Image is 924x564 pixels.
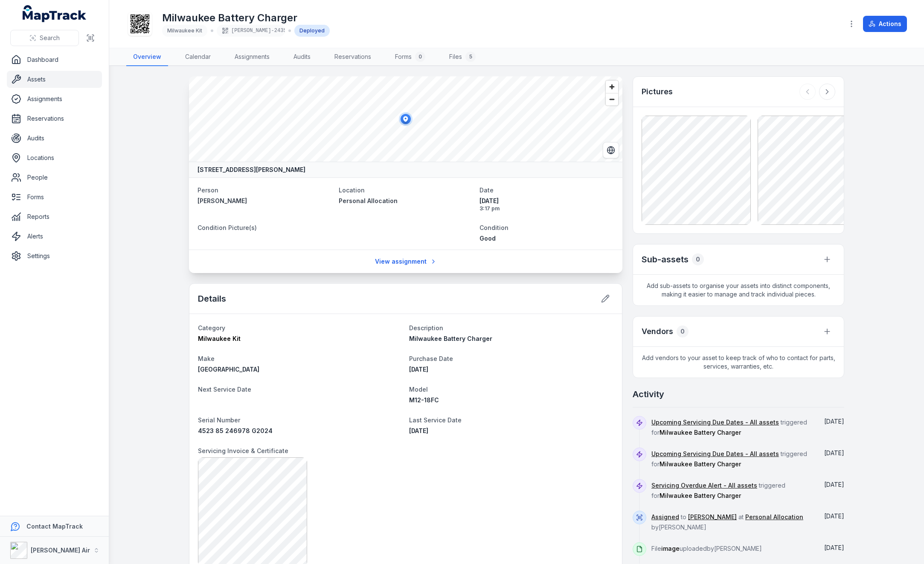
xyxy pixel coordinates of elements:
[198,166,305,174] strong: [STREET_ADDRESS][PERSON_NAME]
[824,544,844,551] time: 02/05/2025, 2:26:57 pm
[328,48,378,66] a: Reservations
[198,324,225,331] span: Category
[7,71,102,88] a: Assets
[442,48,482,66] a: Files5
[198,366,259,373] span: [GEOGRAPHIC_DATA]
[479,197,614,205] span: [DATE]
[660,460,741,468] span: Milwaukee Battery Charger
[660,492,741,499] span: Milwaukee Battery Charger
[415,52,425,62] div: 0
[388,48,432,66] a: Forms0
[479,224,508,231] span: Condition
[688,513,737,521] a: [PERSON_NAME]
[228,48,276,66] a: Assignments
[465,52,476,62] div: 5
[642,253,689,265] h2: Sub-assets
[409,355,453,362] span: Purchase Date
[824,418,844,425] time: 18/08/2025, 11:30:00 am
[178,48,218,66] a: Calendar
[217,25,285,37] div: [PERSON_NAME]-2435
[7,130,102,147] a: Audits
[198,386,251,393] span: Next Service Date
[651,418,779,427] a: Upcoming Servicing Due Dates - All assets
[369,253,442,270] a: View assignment
[824,481,844,488] span: [DATE]
[642,86,673,98] h3: Pictures
[824,544,844,551] span: [DATE]
[651,481,757,490] a: Servicing Overdue Alert - All assets
[198,186,218,194] span: Person
[7,51,102,68] a: Dashboard
[651,545,762,552] span: File uploaded by [PERSON_NAME]
[7,189,102,206] a: Forms
[339,197,473,205] a: Personal Allocation
[198,355,215,362] span: Make
[26,523,83,530] strong: Contact MapTrack
[189,76,622,162] canvas: Map
[606,81,618,93] button: Zoom in
[824,512,844,520] span: [DATE]
[409,427,428,434] span: [DATE]
[198,416,240,424] span: Serial Number
[409,386,428,393] span: Model
[606,93,618,105] button: Zoom out
[651,513,803,531] span: to at by [PERSON_NAME]
[198,293,226,305] h2: Details
[603,142,619,158] button: Switch to Satellite View
[40,34,60,42] span: Search
[692,253,704,265] div: 0
[633,388,664,400] h2: Activity
[23,5,87,22] a: MapTrack
[651,419,807,436] span: triggered for
[409,416,462,424] span: Last Service Date
[7,169,102,186] a: People
[409,427,428,434] time: 01/05/2025, 12:00:00 am
[660,429,741,436] span: Milwaukee Battery Charger
[651,450,807,468] span: triggered for
[745,513,803,521] a: Personal Allocation
[409,335,492,342] span: Milwaukee Battery Charger
[824,449,844,456] span: [DATE]
[7,110,102,127] a: Reservations
[677,326,689,337] div: 0
[824,512,844,520] time: 29/07/2025, 3:17:48 pm
[479,197,614,212] time: 29/07/2025, 3:17:48 pm
[7,208,102,225] a: Reports
[409,366,428,373] span: [DATE]
[7,247,102,265] a: Settings
[409,366,428,373] time: 23/04/2025, 12:00:00 am
[824,481,844,488] time: 18/08/2025, 11:00:00 am
[824,449,844,456] time: 18/08/2025, 11:00:00 am
[661,545,680,552] span: image
[863,16,907,32] button: Actions
[651,513,679,521] a: Assigned
[198,224,257,231] span: Condition Picture(s)
[339,197,398,204] span: Personal Allocation
[198,197,332,205] a: [PERSON_NAME]
[409,396,439,404] span: M12-18FC
[7,149,102,166] a: Locations
[31,547,90,554] strong: [PERSON_NAME] Air
[7,90,102,108] a: Assignments
[479,205,614,212] span: 3:17 pm
[287,48,317,66] a: Audits
[824,418,844,425] span: [DATE]
[126,48,168,66] a: Overview
[339,186,365,194] span: Location
[633,347,844,378] span: Add vendors to your asset to keep track of who to contact for parts, services, warranties, etc.
[479,186,494,194] span: Date
[642,326,673,337] h3: Vendors
[198,335,241,342] span: Milwaukee Kit
[651,482,785,499] span: triggered for
[479,235,496,242] span: Good
[167,27,202,34] span: Milwaukee Kit
[294,25,330,37] div: Deployed
[10,30,79,46] button: Search
[7,228,102,245] a: Alerts
[409,324,443,331] span: Description
[198,427,273,434] span: 4523 85 246978 G2024
[198,447,288,454] span: Servicing Invoice & Certificate
[162,11,330,25] h1: Milwaukee Battery Charger
[651,450,779,458] a: Upcoming Servicing Due Dates - All assets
